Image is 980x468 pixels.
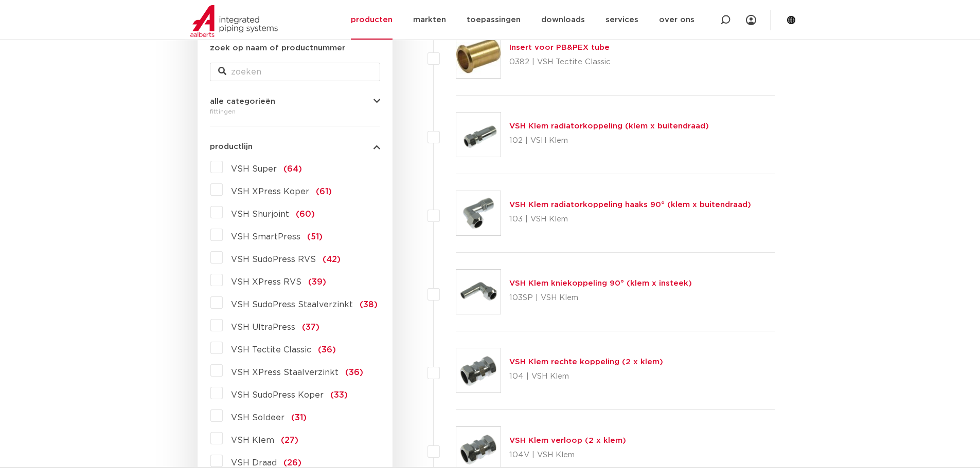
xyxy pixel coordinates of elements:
[210,143,253,151] span: productlijn
[456,113,501,157] img: Thumbnail for VSH Klem radiatorkoppeling (klem x buitendraad)
[210,98,380,105] button: alle categorieën
[509,201,751,209] a: VSH Klem radiatorkoppeling haaks 90° (klem x buitendraad)
[456,34,501,78] img: Thumbnail for Insert voor PB&PEX tube
[210,143,380,151] button: productlijn
[231,323,295,331] span: VSH UltraPress
[231,368,338,377] span: VSH XPress Staalverzinkt
[231,278,301,286] span: VSH XPress RVS
[456,348,501,392] img: Thumbnail for VSH Klem rechte koppeling (2 x klem)
[210,105,380,118] div: fittingen
[509,437,626,444] a: VSH Klem verloop (2 x klem)
[330,391,348,399] span: (33)
[210,98,275,105] span: alle categorieën
[509,54,611,70] p: 0382 | VSH Tectite Classic
[509,447,626,463] p: 104V | VSH Klem
[509,368,663,385] p: 104 | VSH Klem
[302,323,319,331] span: (37)
[231,346,311,354] span: VSH Tectite Classic
[509,358,663,366] a: VSH Klem rechte koppeling (2 x klem)
[307,233,323,241] span: (51)
[231,436,274,444] span: VSH Klem
[509,211,751,228] p: 103 | VSH Klem
[456,191,501,235] img: Thumbnail for VSH Klem radiatorkoppeling haaks 90° (klem x buitendraad)
[283,459,301,467] span: (26)
[296,210,315,218] span: (60)
[323,255,341,264] span: (42)
[509,44,610,51] a: Insert voor PB&PEX tube
[509,279,692,287] a: VSH Klem kniekoppeling 90° (klem x insteek)
[509,133,709,149] p: 102 | VSH Klem
[281,436,298,444] span: (27)
[231,165,277,173] span: VSH Super
[210,63,380,81] input: zoeken
[308,278,326,286] span: (39)
[509,122,709,130] a: VSH Klem radiatorkoppeling (klem x buitendraad)
[345,368,363,377] span: (36)
[231,233,300,241] span: VSH SmartPress
[210,42,345,54] label: zoek op naam of productnummer
[231,210,289,218] span: VSH Shurjoint
[509,290,692,306] p: 103SP | VSH Klem
[231,188,309,196] span: VSH XPress Koper
[360,301,378,309] span: (38)
[316,188,332,196] span: (61)
[231,391,324,399] span: VSH SudoPress Koper
[283,165,302,173] span: (64)
[231,301,353,309] span: VSH SudoPress Staalverzinkt
[231,255,316,264] span: VSH SudoPress RVS
[231,459,277,467] span: VSH Draad
[318,346,336,354] span: (36)
[231,414,284,422] span: VSH Soldeer
[456,270,501,314] img: Thumbnail for VSH Klem kniekoppeling 90° (klem x insteek)
[291,414,307,422] span: (31)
